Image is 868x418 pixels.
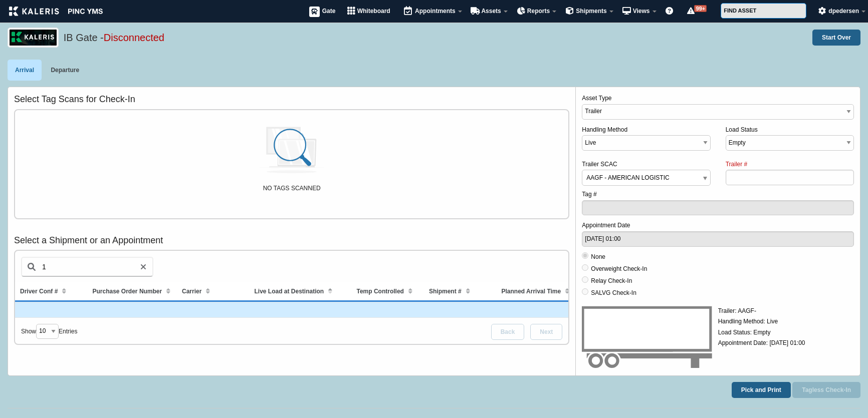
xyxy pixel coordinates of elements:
[259,125,324,173] img: magnifier.svg
[429,288,466,295] span: Shipment #
[8,60,42,81] a: Arrival
[726,159,854,185] label: Trailer #
[576,8,606,15] span: Shipments
[582,104,854,120] select: Asset Type
[21,327,36,334] span: Show
[718,338,854,349] label: Appointment Date: [DATE] 01:00
[14,93,569,106] h3: Select Tag Scans for Check-In
[43,60,87,81] a: Departure
[633,8,650,15] span: Views
[718,316,854,327] label: Handling Method: Live
[357,8,390,15] span: Whiteboard
[14,234,569,247] h3: Select a Shipment or an Appointment
[582,189,854,215] label: Tag #
[491,324,525,340] button: Back
[721,3,806,19] input: FIND ASSET
[582,220,854,246] label: Appointment Date
[93,288,166,295] span: Purchase Order Number
[726,170,854,185] input: Trailer #
[732,382,791,398] button: Pick and Print
[415,8,456,15] span: Appointments
[582,231,854,247] input: Appointment Date
[828,8,859,15] span: dpedersen
[582,93,854,124] label: Asset Type
[9,7,103,16] img: kaleris_pinc-9d9452ea2abe8761a8e09321c3823821456f7e8afc7303df8a03059e807e3f55.png
[718,327,854,338] label: Load Status: Empty
[255,288,328,295] span: Live Load at Destination
[591,276,632,287] label: Relay Check-In
[322,8,336,15] span: Gate
[182,288,205,295] span: Carrier
[59,327,77,334] span: Entries
[502,288,565,295] span: Planned Arrival Time
[357,288,408,295] span: Temp Controlled
[812,30,860,46] button: Start Over
[582,170,710,186] span: AAGF - AMERICAN LOGISTIC
[591,264,647,275] label: Overweight Check-In
[694,5,707,12] span: 99+
[591,288,636,299] label: SALVG Check-In
[582,200,854,216] input: Tag #
[582,170,710,186] span: AAGF - AMERICAN LOGISTIC
[8,28,59,48] img: logo_pnc-prd.png
[591,252,605,263] label: None
[20,288,62,295] span: Driver Conf #
[582,125,710,156] label: Handling Method
[21,257,153,277] input: Search
[582,306,712,369] img: trailer_empty-6dc4f8a8093b335d03f3330793ce08028432937e4ae118a9cf728fb15f29ded3.svg
[527,8,550,15] span: Reports
[481,8,501,15] span: Assets
[726,135,854,151] select: Load Status
[530,324,562,340] button: Next
[15,173,568,203] div: NO TAGS SCANNED
[718,306,854,317] label: Trailer: AAGF-
[64,31,429,48] h5: IB Gate -
[104,32,164,43] span: Disconnected
[792,382,860,398] button: Tagless Check-In
[726,125,854,156] label: Load Status
[582,159,710,186] label: Trailer SCAC
[582,135,710,151] select: Handling Method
